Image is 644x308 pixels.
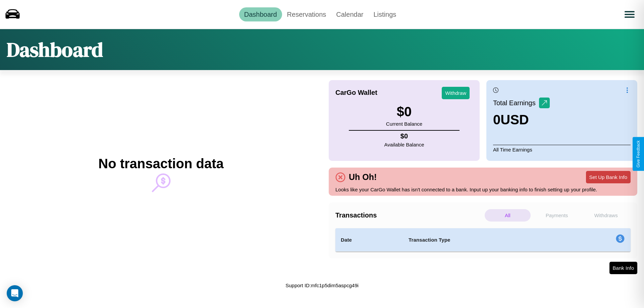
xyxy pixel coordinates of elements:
[345,172,380,182] h4: Uh Oh!
[386,119,422,128] p: Current Balance
[493,145,631,154] p: All Time Earnings
[409,236,561,244] h4: Transaction Type
[335,211,483,219] h4: Transactions
[98,156,223,171] h2: No transaction data
[386,104,422,119] h3: $ 0
[239,7,282,21] a: Dashboard
[534,209,580,222] p: Payments
[485,209,531,222] p: All
[282,7,331,21] a: Reservations
[331,7,368,21] a: Calendar
[442,87,470,99] button: Withdraw
[341,236,398,244] h4: Date
[384,132,424,140] h4: $ 0
[586,171,631,183] button: Set Up Bank Info
[285,281,359,290] p: Support ID: mfc1p5dim5aspcg49i
[583,209,629,222] p: Withdraws
[335,228,631,252] table: simple table
[335,89,377,97] h4: CarGo Wallet
[609,262,637,274] button: Bank Info
[368,7,401,21] a: Listings
[384,140,424,149] p: Available Balance
[335,185,631,194] p: Looks like your CarGo Wallet has isn't connected to a bank. Input up your banking info to finish ...
[620,5,639,24] button: Open menu
[7,36,103,63] h1: Dashboard
[493,112,550,127] h3: 0 USD
[493,97,539,109] p: Total Earnings
[7,285,23,301] div: Open Intercom Messenger
[636,140,641,168] div: Give Feedback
